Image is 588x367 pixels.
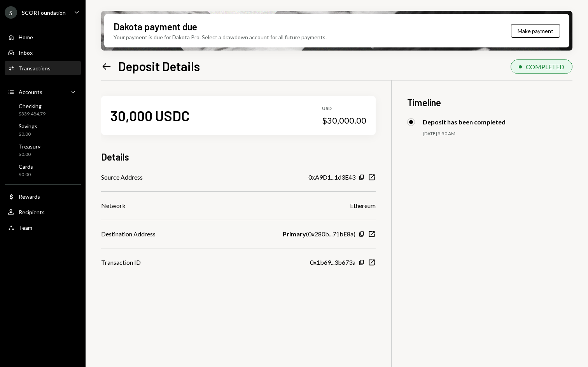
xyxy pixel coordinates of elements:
[5,30,81,44] a: Home
[5,61,81,75] a: Transactions
[350,201,376,210] div: Ethereum
[118,58,200,74] h1: Deposit Details
[322,105,366,112] div: USD
[19,163,33,170] div: Cards
[5,141,81,159] a: Treasury$0.00
[19,49,33,56] div: Inbox
[5,121,81,139] a: Savings$0.00
[5,45,81,59] a: Inbox
[5,220,81,234] a: Team
[19,34,33,40] div: Home
[19,193,40,200] div: Rewards
[114,33,327,41] div: Your payment is due for Dakota Pro. Select a drawdown account for all future payments.
[5,189,81,203] a: Rewards
[19,171,33,178] div: $0.00
[19,65,51,72] div: Transactions
[101,229,156,239] div: Destination Address
[283,229,355,239] div: ( 0x280b...71bE8a )
[19,143,40,150] div: Treasury
[308,173,355,182] div: 0xA9D1...1d3E43
[5,6,17,19] div: S
[19,151,40,158] div: $0.00
[114,20,197,33] div: Dakota payment due
[407,96,572,109] h3: Timeline
[322,115,366,126] div: $30,000.00
[5,161,81,180] a: Cards$0.00
[526,63,564,70] div: COMPLETED
[283,229,306,239] b: Primary
[101,258,141,267] div: Transaction ID
[19,131,37,138] div: $0.00
[19,89,42,95] div: Accounts
[19,103,45,109] div: Checking
[22,9,66,16] div: SCOR Foundation
[101,173,143,182] div: Source Address
[423,118,506,126] div: Deposit has been completed
[511,24,560,38] button: Make payment
[101,201,126,210] div: Network
[19,224,32,231] div: Team
[19,123,37,129] div: Savings
[19,111,45,117] div: $339,484.79
[5,205,81,219] a: Recipients
[19,209,45,215] div: Recipients
[101,150,129,163] h3: Details
[5,85,81,99] a: Accounts
[5,100,81,119] a: Checking$339,484.79
[310,258,355,267] div: 0x1b69...3b673a
[110,107,190,124] div: 30,000 USDC
[423,131,572,137] div: [DATE] 5:50 AM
